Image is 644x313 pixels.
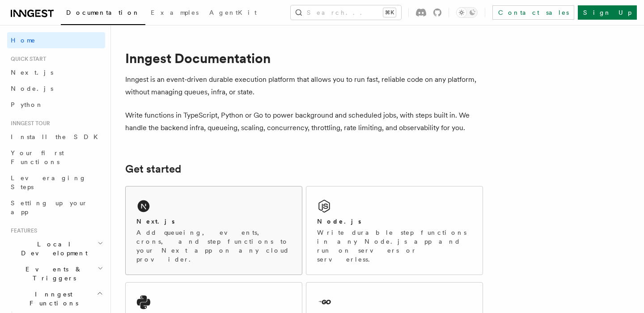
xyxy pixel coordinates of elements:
[209,9,257,16] span: AgentKit
[578,5,637,20] a: Sign Up
[125,73,483,98] p: Inngest is an event-driven durable execution platform that allows you to run fast, reliable code ...
[11,133,103,140] span: Install the SDK
[317,217,361,226] h2: Node.js
[7,265,97,283] span: Events & Triggers
[151,9,199,16] span: Examples
[7,286,105,311] button: Inngest Functions
[125,186,302,275] a: Next.jsAdd queueing, events, crons, and step functions to your Next app on any cloud provider.
[7,227,37,234] span: Features
[306,186,483,275] a: Node.jsWrite durable step functions in any Node.js app and run on servers or serverless.
[204,3,262,24] a: AgentKit
[7,80,105,97] a: Node.js
[7,129,105,145] a: Install the SDK
[7,120,50,127] span: Inngest tour
[7,32,105,48] a: Home
[7,236,105,261] button: Local Development
[125,50,483,66] h1: Inngest Documentation
[136,228,291,264] p: Add queueing, events, crons, and step functions to your Next app on any cloud provider.
[291,5,401,20] button: Search...⌘K
[492,5,574,20] a: Contact sales
[11,69,53,76] span: Next.js
[61,3,145,25] a: Documentation
[66,9,140,16] span: Documentation
[7,261,105,286] button: Events & Triggers
[7,290,97,308] span: Inngest Functions
[145,3,204,24] a: Examples
[11,36,36,45] span: Home
[7,195,105,220] a: Setting up your app
[456,7,478,18] button: Toggle dark mode
[7,145,105,170] a: Your first Functions
[11,149,64,165] span: Your first Functions
[11,85,53,92] span: Node.js
[125,163,181,175] a: Get started
[383,8,396,17] kbd: ⌘K
[317,228,472,264] p: Write durable step functions in any Node.js app and run on servers or serverless.
[11,174,86,190] span: Leveraging Steps
[7,170,105,195] a: Leveraging Steps
[7,240,97,258] span: Local Development
[7,97,105,113] a: Python
[11,199,88,216] span: Setting up your app
[136,217,175,226] h2: Next.js
[7,64,105,80] a: Next.js
[125,109,483,134] p: Write functions in TypeScript, Python or Go to power background and scheduled jobs, with steps bu...
[11,101,43,108] span: Python
[7,55,46,63] span: Quick start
